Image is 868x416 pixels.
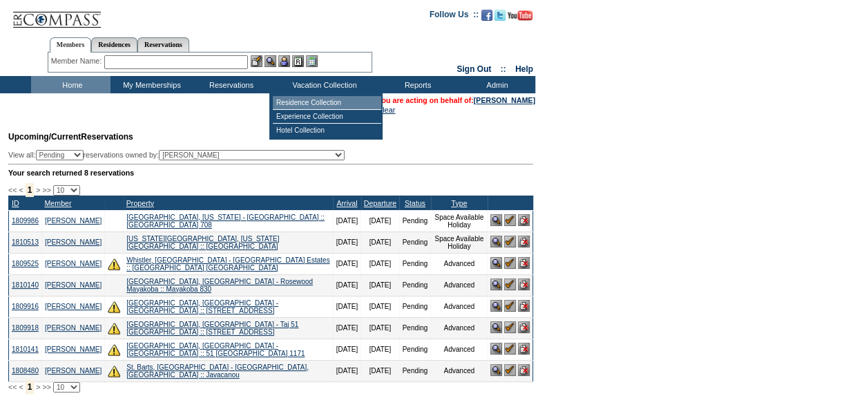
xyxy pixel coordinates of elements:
a: 1810140 [12,281,39,289]
div: Your search returned 8 reservations [8,169,533,177]
td: Advanced [431,274,488,296]
img: Cancel Reservation [518,257,530,269]
img: View Reservation [490,214,502,226]
img: Confirm Reservation [504,343,516,354]
td: Advanced [431,317,488,339]
img: Impersonate [278,55,290,67]
img: There are insufficient days and/or tokens to cover this reservation [108,258,120,270]
a: 1809986 [12,217,39,225]
a: 1809525 [12,260,39,267]
a: Reservations [137,37,189,52]
span: < [19,186,23,194]
img: Subscribe to our YouTube Channel [508,10,532,21]
td: [DATE] [361,296,399,317]
td: [DATE] [333,274,360,296]
img: View Reservation [490,278,502,290]
img: Confirm Reservation [504,278,516,290]
a: [US_STATE][GEOGRAPHIC_DATA], [US_STATE][GEOGRAPHIC_DATA] :: [GEOGRAPHIC_DATA] [126,235,279,250]
a: [PERSON_NAME] [45,260,102,267]
img: Become our fan on Facebook [481,10,492,21]
td: [DATE] [361,317,399,339]
img: View Reservation [490,300,502,312]
td: Residence Collection [273,96,381,110]
img: View Reservation [490,236,502,247]
img: There are insufficient days and/or tokens to cover this reservation [108,322,120,334]
a: Type [451,199,467,207]
a: Clear [377,106,395,114]
a: [PERSON_NAME] [45,324,102,332]
a: [GEOGRAPHIC_DATA], [GEOGRAPHIC_DATA] - [GEOGRAPHIC_DATA] :: [STREET_ADDRESS] [126,299,278,314]
a: 1808480 [12,367,39,375]
td: Reports [376,76,456,93]
img: b_calculator.gif [306,55,318,67]
img: Cancel Reservation [518,364,530,376]
img: Confirm Reservation [504,214,516,226]
img: There are insufficient days and/or tokens to cover this reservation [108,301,120,313]
span: << [8,186,17,194]
td: [DATE] [333,360,360,381]
img: View Reservation [490,343,502,354]
a: [GEOGRAPHIC_DATA], [GEOGRAPHIC_DATA] - [GEOGRAPHIC_DATA] :: 51 [GEOGRAPHIC_DATA] 1171 [126,342,305,357]
td: Pending [399,231,431,253]
td: Pending [399,210,431,231]
span: :: [501,64,506,74]
td: Vacation Collection [269,76,376,93]
td: Experience Collection [273,110,381,124]
td: [DATE] [361,210,399,231]
td: [DATE] [333,210,360,231]
a: Sign Out [456,64,491,74]
td: [DATE] [361,274,399,296]
a: [PERSON_NAME] [45,367,102,375]
img: Cancel Reservation [518,343,530,354]
img: Confirm Reservation [504,300,516,312]
img: Cancel Reservation [518,321,530,333]
img: View Reservation [490,364,502,376]
span: Reservations [8,132,133,142]
img: Confirm Reservation [504,364,516,376]
td: [DATE] [361,231,399,253]
img: Confirm Reservation [504,257,516,269]
span: >> [42,383,50,391]
img: View [264,55,276,67]
a: [PERSON_NAME] [474,96,535,104]
a: Whistler, [GEOGRAPHIC_DATA] - [GEOGRAPHIC_DATA] Estates :: [GEOGRAPHIC_DATA] [GEOGRAPHIC_DATA] [126,256,329,272]
a: Subscribe to our YouTube Channel [508,14,532,22]
a: [PERSON_NAME] [45,303,102,310]
a: [PERSON_NAME] [45,346,102,353]
img: There are insufficient days and/or tokens to cover this reservation [108,365,120,377]
td: [DATE] [361,360,399,381]
a: Departure [364,199,396,207]
a: 1810141 [12,346,39,353]
a: Residences [91,37,137,52]
img: View Reservation [490,257,502,269]
td: My Memberships [110,76,190,93]
img: b_edit.gif [251,55,262,67]
td: [DATE] [333,339,360,360]
td: [DATE] [333,296,360,317]
a: 1809916 [12,303,39,310]
td: [DATE] [361,253,399,274]
span: 1 [26,183,35,197]
a: Members [50,37,92,53]
a: Follow us on Twitter [494,14,505,22]
a: [PERSON_NAME] [45,217,102,225]
td: [DATE] [333,317,360,339]
img: Cancel Reservation [518,214,530,226]
td: Home [31,76,110,93]
a: [GEOGRAPHIC_DATA], [GEOGRAPHIC_DATA] - Taj 51 [GEOGRAPHIC_DATA] :: [STREET_ADDRESS] [126,321,298,336]
img: Confirm Reservation [504,321,516,333]
td: Advanced [431,253,488,274]
td: Pending [399,317,431,339]
a: [PERSON_NAME] [45,281,102,289]
a: Member [44,199,71,207]
td: Pending [399,360,431,381]
img: Follow us on Twitter [494,10,505,21]
img: Cancel Reservation [518,278,530,290]
div: View all: reservations owned by: [8,150,351,160]
span: You are acting on behalf of: [377,96,535,104]
a: ID [12,199,19,207]
a: Arrival [336,199,357,207]
td: Advanced [431,360,488,381]
td: [DATE] [333,231,360,253]
img: Confirm Reservation [504,236,516,247]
